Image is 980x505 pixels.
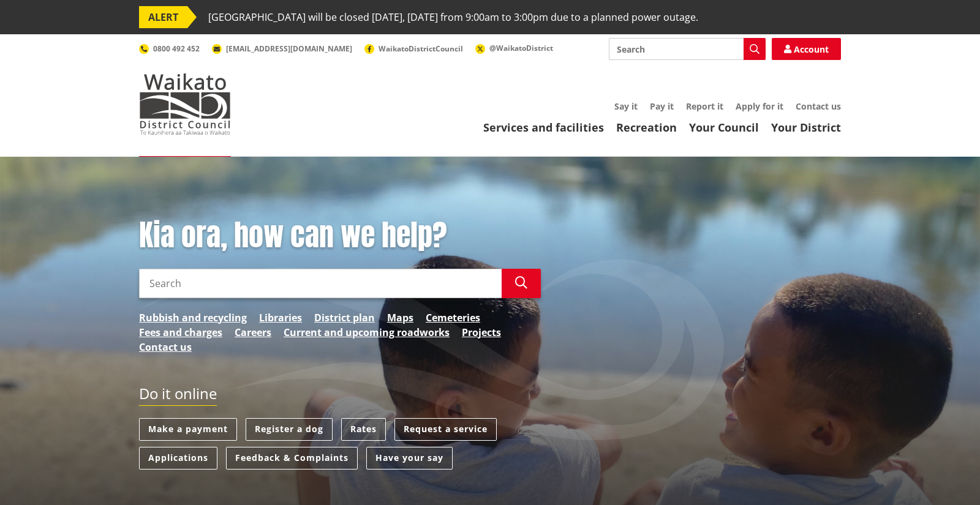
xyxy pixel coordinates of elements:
[139,447,217,469] a: Applications
[772,38,841,60] a: Account
[139,43,200,54] a: 0800 492 452
[475,43,553,53] a: @WaikatoDistrict
[259,310,302,325] a: Libraries
[771,120,841,135] a: Your District
[139,310,247,325] a: Rubbish and recycling
[235,325,271,340] a: Careers
[212,43,352,54] a: [EMAIL_ADDRESS][DOMAIN_NAME]
[616,120,677,135] a: Recreation
[139,325,222,340] a: Fees and charges
[379,43,463,54] span: WaikatoDistrictCouncil
[736,100,783,112] a: Apply for it
[366,447,453,469] a: Have your say
[426,310,480,325] a: Cemeteries
[139,6,187,28] span: ALERT
[139,385,217,406] h2: Do it online
[483,120,604,135] a: Services and facilities
[689,120,759,135] a: Your Council
[226,447,358,469] a: Feedback & Complaints
[650,100,674,112] a: Pay it
[284,325,450,340] a: Current and upcoming roadworks
[364,43,463,54] a: WaikatoDistrictCouncil
[139,73,231,135] img: Waikato District Council - Te Kaunihera aa Takiwaa o Waikato
[796,100,841,112] a: Contact us
[462,325,501,340] a: Projects
[489,43,553,53] span: @WaikatoDistrict
[614,100,638,112] a: Say it
[139,269,502,298] input: Search input
[139,418,237,441] a: Make a payment
[153,43,200,54] span: 0800 492 452
[609,38,766,60] input: Search input
[139,340,192,354] a: Contact us
[387,310,413,325] a: Maps
[341,418,386,441] a: Rates
[139,218,541,253] h1: Kia ora, how can we help?
[394,418,497,441] a: Request a service
[246,418,333,441] a: Register a dog
[686,100,723,112] a: Report it
[314,310,375,325] a: District plan
[226,43,352,54] span: [EMAIL_ADDRESS][DOMAIN_NAME]
[208,6,698,28] span: [GEOGRAPHIC_DATA] will be closed [DATE], [DATE] from 9:00am to 3:00pm due to a planned power outage.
